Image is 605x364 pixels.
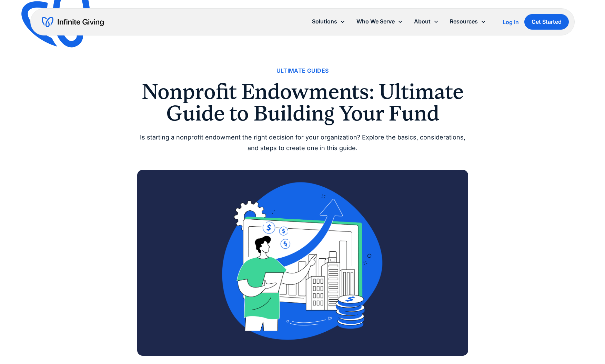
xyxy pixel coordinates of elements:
div: Solutions [312,17,337,26]
a: Ultimate Guides [276,66,329,75]
div: About [414,17,431,26]
div: Resources [444,14,492,29]
div: Is starting a nonprofit endowment the right decision for your organization? Explore the basics, c... [137,132,468,153]
div: Resources [450,17,478,26]
div: About [409,14,444,29]
div: Log In [503,19,519,25]
div: Who We Serve [351,14,409,29]
h1: Nonprofit Endowments: Ultimate Guide to Building Your Fund [137,81,468,124]
a: Get Started [524,14,569,30]
div: Solutions [306,14,351,29]
div: Who We Serve [356,17,395,26]
a: Log In [503,18,519,26]
a: home [42,17,104,28]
